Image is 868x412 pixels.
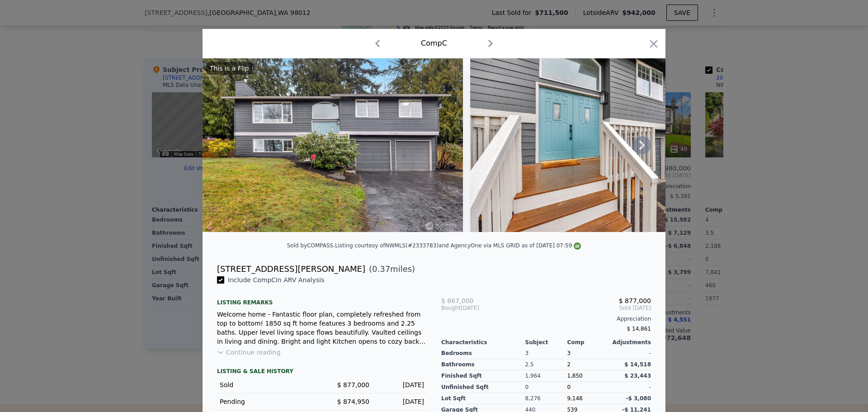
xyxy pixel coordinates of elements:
span: $ 14,518 [624,361,651,368]
div: 0 [525,382,567,393]
div: Pending [220,397,315,406]
div: Listing courtesy of NWMLS (#2333783) and AgencyOne via MLS GRID as of [DATE] 07:59 [335,242,581,249]
div: [DATE] [377,380,424,389]
div: - [609,382,651,393]
div: Sold [220,380,315,389]
img: NWMLS Logo [574,242,581,250]
span: $ 667,000 [441,297,473,304]
div: This is a Flip [206,62,252,75]
span: $ 877,000 [337,381,369,388]
div: Comp C [421,38,447,49]
div: Comp [567,339,609,346]
span: $ 877,000 [619,297,651,304]
span: $ 874,950 [337,398,369,405]
div: Finished Sqft [441,370,525,382]
div: 2.5 [525,359,567,370]
span: 1,850 [567,373,582,379]
span: Bought [441,304,461,312]
div: 1,964 [525,370,567,382]
div: Listing remarks [217,292,427,306]
div: [DATE] [377,397,424,406]
span: 3 [567,350,571,356]
div: LISTING & SALE HISTORY [217,368,427,377]
img: Property Img [470,58,731,232]
span: Include Comp C in ARV Analysis [224,276,328,284]
div: [DATE] [441,304,511,312]
div: Bedrooms [441,348,525,359]
div: [STREET_ADDRESS][PERSON_NAME] [217,263,365,275]
img: Property Img [203,58,463,232]
div: Sold by COMPASS . [287,242,335,249]
div: 2 [567,359,609,370]
span: 0 [567,384,571,390]
div: Lot Sqft [441,393,525,404]
div: Welcome home - Fantastic floor plan, completely refreshed from top to bottom! 1850 sq ft home fea... [217,310,427,346]
button: Continue reading [217,348,281,357]
div: Subject [525,339,567,346]
div: Adjustments [609,339,651,346]
span: ( miles) [365,263,415,275]
span: 0.37 [372,264,390,274]
span: $ 23,443 [624,373,651,379]
div: 3 [525,348,567,359]
span: 9,148 [567,395,582,402]
div: Unfinished Sqft [441,382,525,393]
div: 8,276 [525,393,567,404]
div: Bathrooms [441,359,525,370]
div: - [609,348,651,359]
span: -$ 3,080 [626,395,651,402]
div: Characteristics [441,339,525,346]
div: Appreciation [441,315,651,322]
span: Sold [DATE] [511,304,651,312]
span: $ 14,861 [627,326,651,332]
